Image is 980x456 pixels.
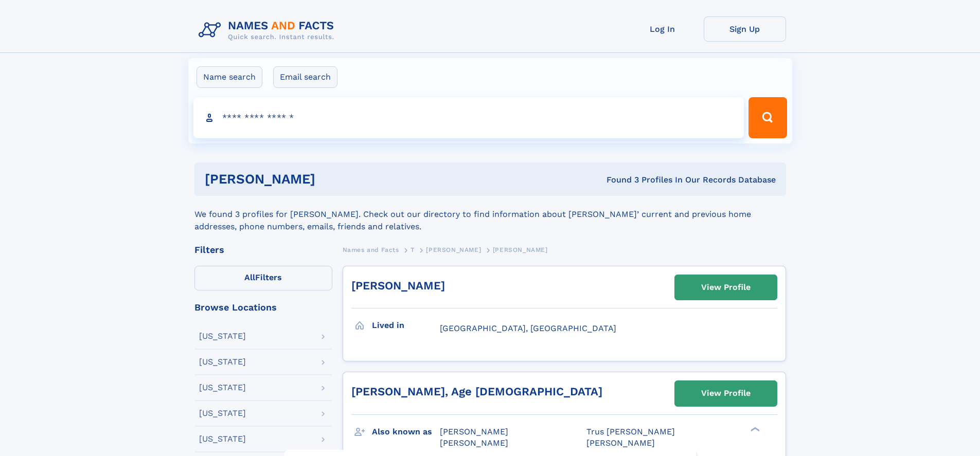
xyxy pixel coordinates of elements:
[194,266,332,290] label: Filters
[704,16,786,42] a: Sign Up
[675,381,777,406] a: View Profile
[343,243,399,256] a: Names and Facts
[194,16,343,44] img: Logo Names and Facts
[586,427,675,436] span: Trus [PERSON_NAME]
[586,438,655,448] span: [PERSON_NAME]
[199,409,246,417] div: [US_STATE]
[411,243,415,256] a: T
[244,272,255,282] span: All
[461,174,776,186] div: Found 3 Profiles In Our Records Database
[372,423,440,441] h3: Also known as
[675,275,777,300] a: View Profile
[749,97,787,138] button: Search Button
[440,427,508,436] span: [PERSON_NAME]
[426,243,481,256] a: [PERSON_NAME]
[194,245,332,254] div: Filters
[701,276,751,299] div: View Profile
[199,384,246,392] div: [US_STATE]
[351,279,445,292] a: [PERSON_NAME]
[351,385,602,398] a: [PERSON_NAME], Age [DEMOGRAPHIC_DATA]
[199,332,246,340] div: [US_STATE]
[193,97,744,138] input: search input
[701,381,751,405] div: View Profile
[194,196,786,233] div: We found 3 profiles for [PERSON_NAME]. Check out our directory to find information about [PERSON_...
[426,246,481,253] span: [PERSON_NAME]
[748,426,760,432] div: ❯
[372,317,440,334] h3: Lived in
[440,438,508,448] span: [PERSON_NAME]
[199,435,246,443] div: [US_STATE]
[199,358,246,366] div: [US_STATE]
[205,173,461,186] h1: [PERSON_NAME]
[493,246,548,253] span: [PERSON_NAME]
[197,66,262,88] label: Name search
[411,246,415,253] span: T
[621,16,704,42] a: Log In
[440,323,616,333] span: [GEOGRAPHIC_DATA], [GEOGRAPHIC_DATA]
[273,66,337,88] label: Email search
[194,303,332,312] div: Browse Locations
